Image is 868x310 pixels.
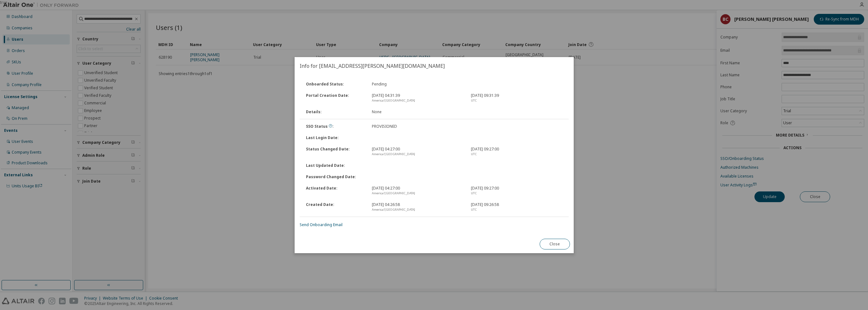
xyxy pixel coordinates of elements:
[302,186,368,196] div: Activated Date :
[368,82,467,87] div: Pending
[300,222,343,227] a: Send Onboarding Email
[372,152,463,157] div: America/[GEOGRAPHIC_DATA]
[302,147,368,157] div: Status Changed Date :
[372,191,463,196] div: America/[GEOGRAPHIC_DATA]
[471,207,562,212] div: UTC
[471,152,562,157] div: UTC
[302,202,368,212] div: Created Date :
[368,202,467,212] div: [DATE] 04:26:58
[467,93,566,103] div: [DATE] 09:31:39
[368,147,467,157] div: [DATE] 04:27:00
[372,98,463,103] div: America/[GEOGRAPHIC_DATA]
[302,135,368,140] div: Last Login Date :
[471,98,562,103] div: UTC
[302,163,368,168] div: Last Updated Date :
[368,93,467,103] div: [DATE] 04:31:39
[368,109,467,114] div: None
[302,109,368,114] div: Details :
[372,207,463,212] div: America/[GEOGRAPHIC_DATA]
[467,147,566,157] div: [DATE] 09:27:00
[295,57,574,75] h2: Info for [EMAIL_ADDRESS][PERSON_NAME][DOMAIN_NAME]
[471,191,562,196] div: UTC
[302,93,368,103] div: Portal Creation Date :
[302,82,368,87] div: Onboarded Status :
[467,186,566,196] div: [DATE] 09:27:00
[302,174,368,179] div: Password Changed Date :
[368,124,467,129] div: PROVISIONED
[368,186,467,196] div: [DATE] 04:27:00
[539,239,570,249] button: Close
[467,202,566,212] div: [DATE] 09:26:58
[302,124,368,129] div: SSO Status :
